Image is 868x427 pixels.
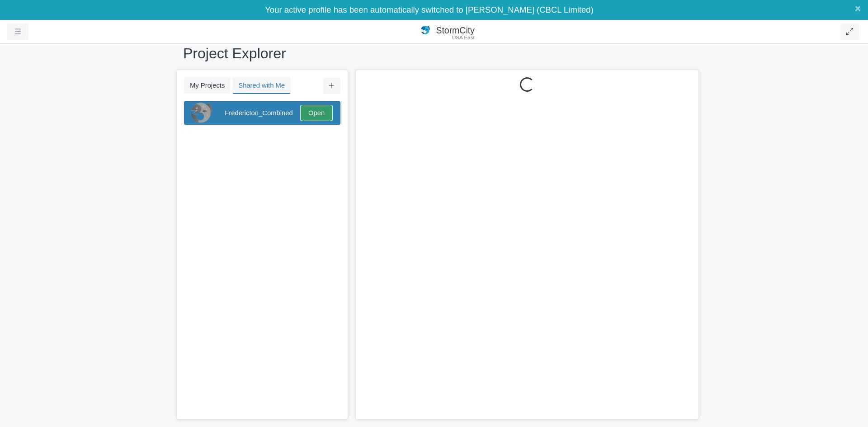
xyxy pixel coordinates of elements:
[184,77,231,94] button: My Projects
[265,5,594,14] span: Your active profile has been automatically switched to [PERSON_NAME] (CBCL Limited)
[225,109,293,117] span: Fredericton_Combined
[185,102,218,123] img: chi-fish-bw.png
[855,3,861,14] span: ×
[232,77,291,94] button: Shared with Me
[300,105,333,121] a: Open
[183,45,685,62] h1: Project Explorer
[421,26,432,34] img: chi-fish-icon.svg
[452,34,475,41] span: USA East
[436,25,474,35] span: StormCity
[855,4,861,14] button: Close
